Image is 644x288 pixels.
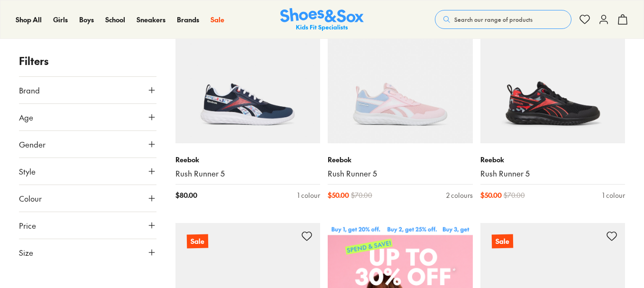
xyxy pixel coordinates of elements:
[53,15,68,25] a: Girls
[19,166,36,177] span: Style
[297,190,320,200] div: 1 colour
[446,190,473,200] div: 2 colours
[19,239,156,266] button: Size
[19,104,156,130] button: Age
[454,15,533,24] span: Search our range of products
[19,212,156,239] button: Price
[19,220,36,231] span: Price
[602,190,625,200] div: 1 colour
[280,8,364,31] img: SNS_Logo_Responsive.svg
[105,15,125,25] a: School
[491,234,513,249] p: Sale
[19,185,156,212] button: Colour
[175,155,321,165] p: Reebok
[19,77,156,103] button: Brand
[504,190,525,200] span: $ 70.00
[186,234,208,249] p: Sale
[435,10,571,29] button: Search our range of products
[19,131,156,158] button: Gender
[19,53,156,69] p: Filters
[19,139,46,150] span: Gender
[19,158,156,185] button: Style
[177,15,199,25] a: Brands
[351,190,372,200] span: $ 70.00
[19,84,40,96] span: Brand
[19,111,33,123] span: Age
[79,15,94,25] a: Boys
[480,155,626,165] p: Reebok
[480,190,502,200] span: $ 50.00
[137,15,166,25] a: Sneakers
[175,190,197,200] span: $ 80.00
[328,155,473,165] p: Reebok
[175,168,321,179] a: Rush Runner 5
[328,168,473,179] a: Rush Runner 5
[16,15,42,25] a: Shop All
[211,15,224,25] a: Sale
[19,193,42,204] span: Colour
[328,190,349,200] span: $ 50.00
[9,224,47,260] iframe: Gorgias live chat messenger
[280,8,364,31] a: Shoes & Sox
[480,168,626,179] a: Rush Runner 5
